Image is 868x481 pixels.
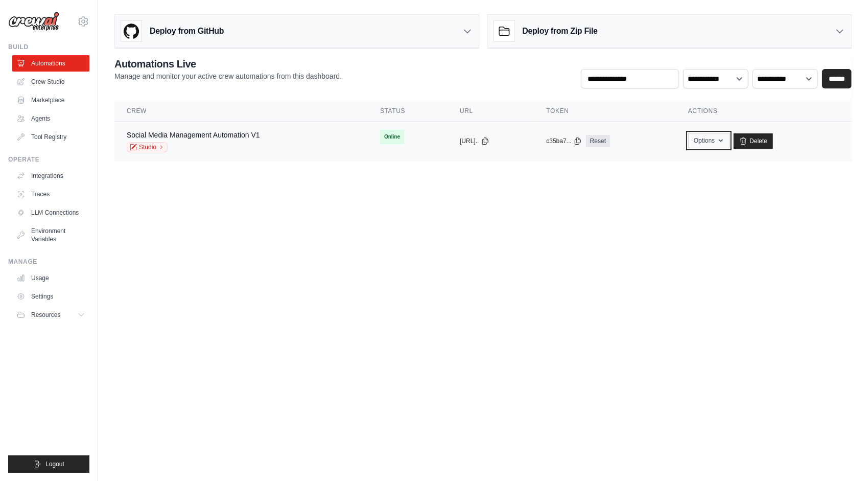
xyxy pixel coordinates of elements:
a: Social Media Management Automation V1 [127,131,260,139]
th: URL [448,101,534,122]
a: Tool Registry [12,129,89,145]
button: Options [688,133,730,148]
a: Reset [586,135,610,147]
div: Operate [8,155,89,164]
p: Manage and monitor your active crew automations from this dashboard. [114,71,342,81]
a: Marketplace [12,92,89,108]
h2: Automations Live [114,57,342,71]
a: Settings [12,288,89,305]
h3: Deploy from Zip File [523,25,598,37]
a: Traces [12,186,89,202]
span: Resources [31,311,60,319]
button: Resources [12,307,89,323]
div: Manage [8,258,89,266]
a: LLM Connections [12,204,89,221]
iframe: Chat Widget [817,432,868,481]
span: Online [380,130,404,144]
a: Integrations [12,168,89,184]
a: Studio [127,142,168,152]
a: Environment Variables [12,223,89,247]
img: Logo [8,12,59,31]
th: Crew [114,101,368,122]
h3: Deploy from GitHub [150,25,224,37]
a: Usage [12,270,89,286]
img: GitHub Logo [121,21,142,41]
th: Token [534,101,676,122]
a: Delete [734,133,773,149]
a: Agents [12,110,89,127]
th: Actions [676,101,852,122]
button: c35ba7... [546,137,581,145]
span: Logout [45,460,64,468]
a: Crew Studio [12,74,89,90]
th: Status [368,101,448,122]
button: Logout [8,455,89,473]
div: Build [8,43,89,51]
a: Automations [12,55,89,72]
